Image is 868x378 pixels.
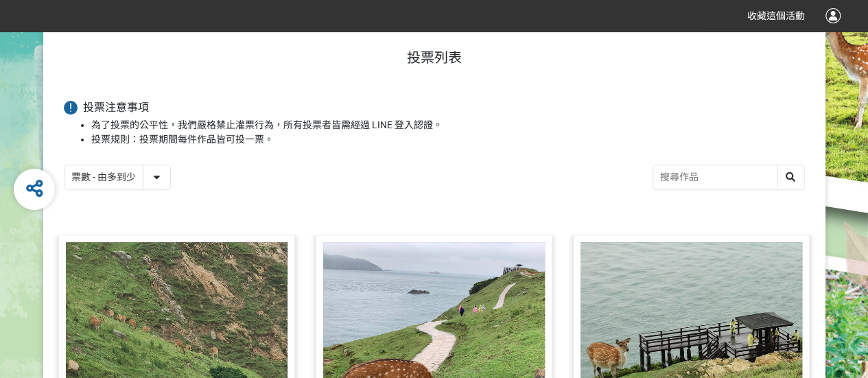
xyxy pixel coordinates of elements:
span: 投票注意事項 [83,101,149,114]
span: 收藏這個活動 [747,10,805,21]
input: 搜尋作品 [653,165,804,189]
li: 為了投票的公平性，我們嚴格禁止灌票行為，所有投票者皆需經過 LINE 登入認證。 [91,118,805,132]
h1: 投票列表 [64,49,805,66]
li: 投票規則：投票期間每件作品皆可投一票。 [91,132,805,147]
